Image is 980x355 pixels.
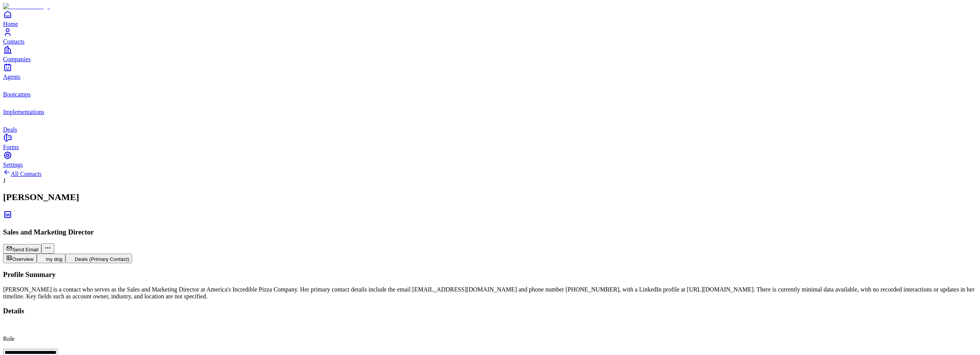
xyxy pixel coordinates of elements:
h3: Sales and Marketing Director [3,228,977,236]
p: Role [3,335,977,342]
button: Send Email [3,244,41,254]
a: All Contacts [3,171,41,177]
a: bootcamps [3,80,977,98]
div: [PERSON_NAME] is a contact who serves as the Sales and Marketing Director at America's Incredible... [3,286,977,300]
button: Deals (Primary Contact) [65,254,132,263]
span: Deals [3,126,17,133]
span: Forms [3,144,19,150]
a: Settings [3,151,977,168]
span: Send Email [12,247,38,252]
span: Home [3,21,18,27]
button: More actions [41,243,54,254]
a: Companies [3,45,977,62]
span: Settings [3,161,23,168]
div: J [3,177,977,184]
a: Agents [3,63,977,80]
img: Item Brain Logo [3,3,50,10]
a: Forms [3,133,977,150]
h3: Details [3,307,977,315]
span: Companies [3,56,31,62]
span: Implementations [3,109,44,115]
a: implementations [3,98,977,115]
a: Home [3,10,977,27]
h2: [PERSON_NAME] [3,192,977,202]
a: deals [3,116,977,133]
button: my dog [37,254,66,263]
span: Bootcamps [3,91,31,98]
button: Overview [3,254,37,263]
span: Agents [3,73,20,80]
h3: Profile Summary [3,270,977,279]
a: Contacts [3,28,977,45]
span: Contacts [3,38,24,45]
